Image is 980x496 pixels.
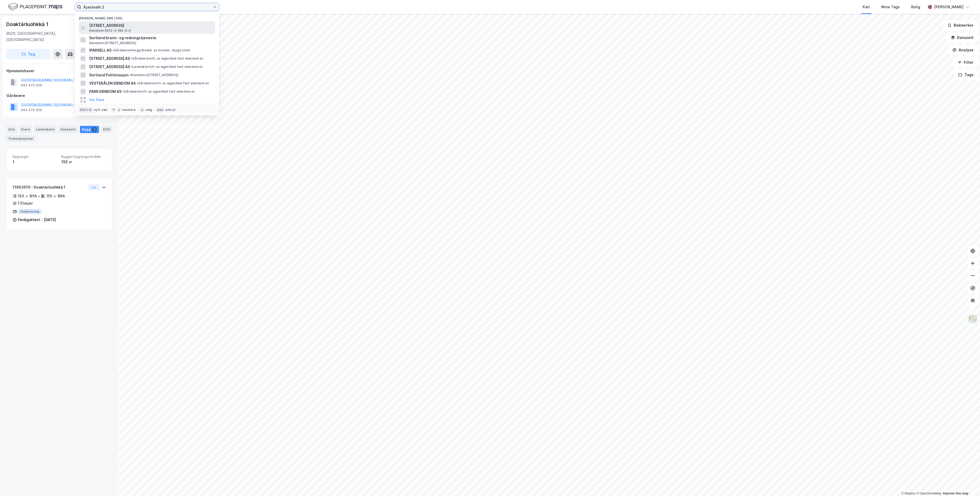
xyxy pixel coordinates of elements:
div: 9520, [GEOGRAPHIC_DATA], [GEOGRAPHIC_DATA] [6,30,83,43]
span: Sortland brann- og redningstjeneste [89,35,213,41]
div: [PERSON_NAME] [934,4,963,10]
button: Tags [954,70,978,80]
div: Transaksjoner [6,135,35,142]
img: Z [968,314,978,324]
span: Eiendom • [STREET_ADDRESS] [89,41,136,45]
a: Mapbox [901,492,916,495]
div: Gårdeiere [6,93,112,99]
span: • [112,48,114,52]
div: 11653510 - Doaktárluohkká 1 [13,184,86,190]
span: Eiendom • 5612-3-180-0-0 [89,29,131,33]
div: Bolig [911,4,920,10]
div: ESG [101,126,112,133]
span: Gårdeiere • Utl. av egen/leid fast eiendom el. [131,56,204,61]
span: [STREET_ADDRESS] AS [89,55,130,62]
button: Analyse [948,45,978,55]
div: 163 ㎡ BYA [18,193,37,199]
div: 945 475 056 [21,108,42,112]
button: Bokmerker [943,20,978,30]
span: VESTERÅLEN EIENDOM AS [89,80,136,86]
span: • [131,65,133,69]
span: • [131,56,133,60]
span: • [122,90,124,93]
div: esc [156,107,164,112]
iframe: Chat Widget [954,471,980,496]
a: Improve this map [943,492,968,495]
div: Bygg [80,126,99,133]
span: Gårdeiere • Hogg./bearb. av monum.-/bygn.stein [112,48,190,52]
div: Leietakere [34,126,56,133]
span: Bygninger [13,155,57,159]
div: 1 [92,127,97,132]
div: Doaktárluohkká 1 [6,20,50,28]
button: Datasett [946,32,978,43]
button: Tag [6,49,51,59]
span: [STREET_ADDRESS] AS [89,64,130,70]
div: Kart [863,4,870,10]
div: velg [145,108,152,112]
span: Bygget bygningsområde [61,155,106,159]
div: 155 ㎡ BRA [46,193,65,199]
div: Kontrollprogram for chat [954,471,980,496]
span: IPARSELL AS [89,47,111,53]
div: 1 Etasjer [18,200,33,206]
span: PARK EIENDOM AS [89,88,121,95]
div: Eiere [19,126,32,133]
div: nytt søk [94,108,108,112]
button: Filter [953,57,978,68]
span: [STREET_ADDRESS] [89,22,213,29]
input: Søk på adresse, matrikkel, gårdeiere, leietakere eller personer [81,3,213,11]
button: Vis flere [89,97,104,103]
span: Eiendom • [STREET_ADDRESS] [130,73,178,77]
div: Ctrl + k [79,107,93,112]
a: OpenStreetMap [916,492,941,495]
span: Gårdeiere • Utl. av egen/leid fast eiendom el. [122,90,195,94]
div: Mine Tags [881,4,900,10]
div: markere [122,108,136,112]
button: Vis [88,184,100,190]
span: • [130,73,131,77]
div: Ferdigattest - [DATE] [18,217,56,223]
span: Gårdeiere • Utl. av egen/leid fast eiendom el. [137,81,209,85]
div: Hjemmelshaver [6,68,112,74]
div: avbryt [165,108,176,112]
div: [PERSON_NAME] søk (100) [75,12,219,21]
div: Datasett [59,126,78,133]
div: 945 475 056 [21,83,42,87]
div: 1 [13,159,57,165]
div: 155 ㎡ [61,159,106,165]
img: logo.f888ab2527a4732fd821a326f86c7f29.svg [8,2,62,11]
span: Sortland Politistasjon [89,72,129,78]
span: Leietaker • Utl. av egen/leid fast eiendom el. [131,65,203,69]
div: Info [6,126,17,133]
div: • [38,194,40,198]
span: • [137,81,138,85]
